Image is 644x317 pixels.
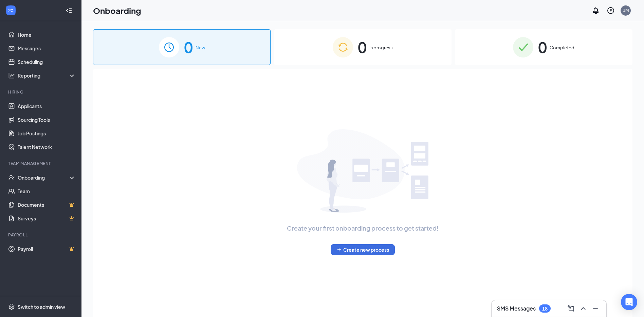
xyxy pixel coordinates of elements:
[331,244,395,255] button: PlusCreate new process
[66,7,72,14] svg: Collapse
[538,35,547,59] span: 0
[607,6,615,15] svg: QuestionInfo
[621,294,637,310] div: Open Intercom Messenger
[590,303,601,314] button: Minimize
[7,7,14,14] svg: WorkstreamLogo
[8,89,74,95] div: Hiring
[18,28,76,41] a: Home
[18,198,76,212] a: DocumentsCrown
[18,242,76,256] a: PayrollCrown
[592,6,600,15] svg: Notifications
[8,232,74,238] div: Payroll
[336,247,342,252] svg: Plus
[18,127,76,140] a: Job Postings
[579,304,587,313] svg: ChevronUp
[358,35,367,59] span: 0
[18,303,65,310] div: Switch to admin view
[93,5,141,16] h1: Onboarding
[8,72,15,79] svg: Analysis
[623,7,629,13] div: 1M
[8,174,15,181] svg: UserCheck
[550,44,574,51] span: Completed
[591,304,600,313] svg: Minimize
[542,306,548,312] div: 18
[196,44,205,51] span: New
[18,212,76,225] a: SurveysCrown
[18,174,70,181] div: Onboarding
[18,99,76,113] a: Applicants
[18,41,76,55] a: Messages
[578,303,589,314] button: ChevronUp
[18,113,76,127] a: Sourcing Tools
[18,72,76,79] div: Reporting
[184,35,193,59] span: 0
[497,305,536,312] h3: SMS Messages
[8,303,15,310] svg: Settings
[566,303,576,314] button: ComposeMessage
[18,140,76,154] a: Talent Network
[369,44,393,51] span: In progress
[18,184,76,198] a: Team
[18,55,76,69] a: Scheduling
[567,304,575,313] svg: ComposeMessage
[287,223,439,233] span: Create your first onboarding process to get started!
[8,161,74,166] div: Team Management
